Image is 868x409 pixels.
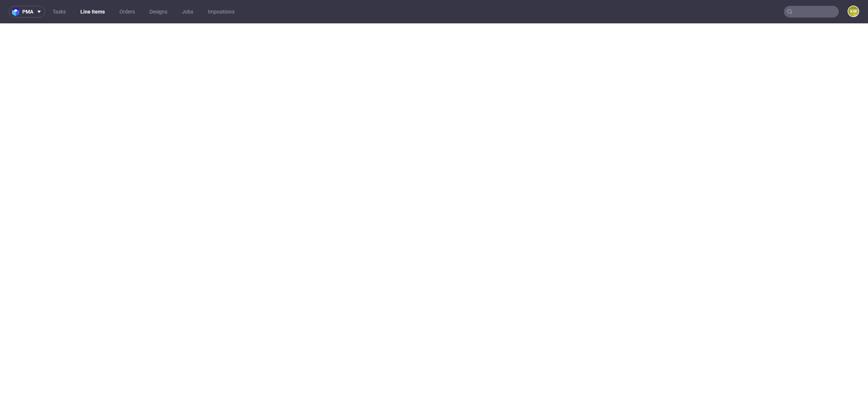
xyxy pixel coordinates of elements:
[22,9,33,14] span: pma
[9,6,45,18] button: pma
[848,6,859,16] figcaption: KW
[145,6,172,18] a: Designs
[203,6,239,18] a: Impositions
[76,6,109,18] a: Line Items
[12,8,22,16] img: logo
[178,6,198,18] a: Jobs
[48,6,70,18] a: Tasks
[115,6,139,18] a: Orders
